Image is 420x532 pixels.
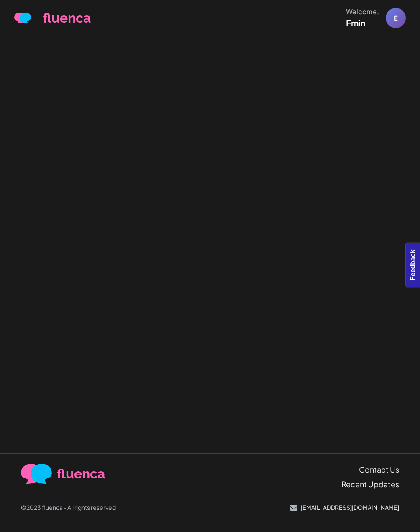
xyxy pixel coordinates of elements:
a: Recent Updates [341,478,399,490]
div: Welcome, [346,7,379,17]
a: Contact Us [359,464,399,475]
iframe: Ybug feedback widget [403,242,420,291]
span: fluenca [43,8,91,28]
button: Feedback [4,3,48,17]
span: fluenca [57,464,105,484]
p: ©2023 fluenca - All rights reserved [21,503,116,512]
div: Emin [346,17,379,29]
div: E [386,8,406,28]
a: [EMAIL_ADDRESS][DOMAIN_NAME] [290,503,399,512]
p: [EMAIL_ADDRESS][DOMAIN_NAME] [301,503,399,512]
